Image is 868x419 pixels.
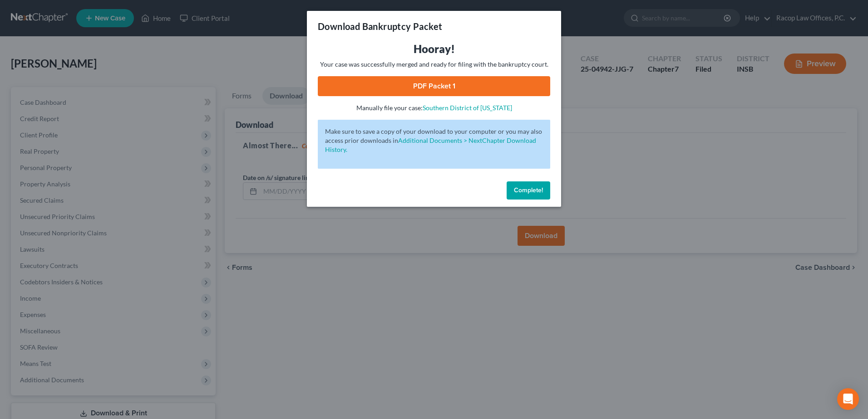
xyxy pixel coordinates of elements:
button: Complete! [507,181,550,200]
p: Make sure to save a copy of your download to your computer or you may also access prior downloads in [325,127,543,154]
a: Additional Documents > NextChapter Download History. [325,136,536,153]
h3: Download Bankruptcy Packet [318,20,442,33]
a: Southern District of [US_STATE] [423,104,512,112]
h3: Hooray! [318,42,550,56]
p: Manually file your case: [318,103,550,112]
div: Open Intercom Messenger [837,388,859,410]
p: Your case was successfully merged and ready for filing with the bankruptcy court. [318,60,550,69]
span: Complete! [514,186,543,194]
a: PDF Packet 1 [318,76,550,96]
